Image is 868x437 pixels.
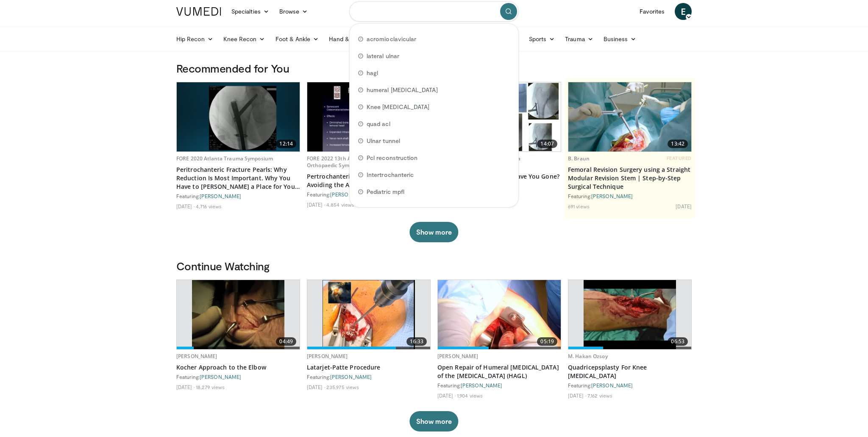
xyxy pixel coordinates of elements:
li: 7,162 views [587,392,612,399]
li: [DATE] [176,384,195,390]
img: aa7a28c1-d513-4207-944e-7203f849a0ec.620x360_q85_upscale.jpg [438,280,561,349]
a: 16:33 [307,280,430,349]
img: rQqFhpGihXXoLKSn4xMDoxOjBrO-I4W8.620x360_q85_upscale.jpg [192,280,284,349]
li: 4,854 views [326,201,354,208]
a: Foot & Ankle [270,31,324,48]
li: [DATE] [176,203,195,210]
span: lateral ulnar [367,52,399,60]
h3: Recommended for You [176,62,692,75]
div: Featuring: [568,382,692,389]
span: Knee [MEDICAL_DATA] [367,103,429,111]
a: Hand & Wrist [324,31,378,48]
span: 13:42 [668,140,688,148]
a: [PERSON_NAME] [591,382,633,388]
span: Pediatric mpfl [367,188,404,196]
a: [PERSON_NAME] [200,193,241,199]
span: hagl [367,69,378,77]
a: Trauma [560,31,598,48]
a: Business [598,31,642,48]
span: acromioclavicular [367,35,416,43]
a: [PERSON_NAME] [176,353,217,360]
a: 13:42 [568,82,691,151]
li: 691 views [568,203,590,210]
h3: Continue Watching [176,259,692,273]
a: Specialties [226,3,274,20]
a: E [675,3,692,20]
span: 04:49 [276,337,296,346]
a: 06:53 [568,280,691,349]
a: Hip Recon [171,31,218,48]
img: e0fe8dd2-b82b-4cb0-8487-2d572e8c4b9b.620x360_q85_upscale.jpg [307,82,430,151]
input: Search topics, interventions [349,1,519,22]
li: [DATE] [568,392,586,399]
li: 18,279 views [196,384,225,390]
img: 617583_3.png.620x360_q85_upscale.jpg [323,280,415,349]
div: Featuring: [176,373,300,380]
li: 235,975 views [326,384,359,390]
a: 19:50 [307,82,430,151]
a: 04:49 [177,280,300,349]
a: Pertrochanteric [MEDICAL_DATA]: Avoiding the Ambush [307,172,431,189]
li: 4,716 views [196,203,222,210]
button: Show more [409,411,458,431]
a: B. Braun [568,155,590,162]
img: 4275ad52-8fa6-4779-9598-00e5d5b95857.620x360_q85_upscale.jpg [568,82,691,151]
span: 16:33 [406,337,427,346]
a: 12:14 [177,82,300,151]
div: Featuring: [568,193,692,199]
a: Quadricepsplasty For Knee [MEDICAL_DATA] [568,363,692,380]
a: [PERSON_NAME] [330,191,372,197]
li: [DATE] [307,201,325,208]
a: Browse [274,3,313,20]
a: [PERSON_NAME] [307,353,348,360]
a: FORE 2022 13th Annual Atlanta Orthopaedic Symposium [307,155,385,169]
a: [PERSON_NAME] [461,382,502,388]
li: [DATE] [437,392,456,399]
div: Featuring: [176,193,300,199]
a: M. Hakan Ozsoy [568,353,608,360]
a: Open Repair of Humeral [MEDICAL_DATA] of the [MEDICAL_DATA] (HAGL) [437,363,561,380]
a: Knee Recon [218,31,270,48]
li: 1,904 views [457,392,483,399]
a: 05:19 [438,280,561,349]
span: Ulnar tunnel [367,137,400,145]
span: Pcl reconstruction [367,154,417,162]
span: quad acl [367,120,390,128]
a: Sports [524,31,560,48]
span: 05:19 [537,337,557,346]
div: Featuring: [307,191,431,198]
span: 12:14 [276,140,296,148]
a: [PERSON_NAME] [437,353,479,360]
img: VuMedi Logo [176,7,221,16]
a: [PERSON_NAME] [330,374,372,380]
div: Featuring: [437,382,561,389]
span: FEATURED [667,155,692,161]
img: 270e2b10-27c1-4607-95ae-78f0bb597f00.620x360_q85_upscale.jpg [177,82,300,151]
span: 14:07 [537,140,557,148]
a: Kocher Approach to the Elbow [176,363,300,372]
li: [DATE] [676,203,692,210]
li: [DATE] [307,384,325,390]
a: [PERSON_NAME] [200,374,241,380]
a: Peritrochanteric Fracture Pearls: Why Reduction Is Most Important. Why You Have to [PERSON_NAME] ... [176,165,300,191]
a: Latarjet-Patte Procedure [307,363,431,372]
a: Favorites [634,3,670,20]
img: 50956ccb-5814-4b6b-bfb2-e5cdb7275605.620x360_q85_upscale.jpg [584,280,676,349]
span: 06:53 [668,337,688,346]
a: FORE 2020 Atlanta Trauma Symposium [176,155,273,162]
div: Featuring: [307,373,431,380]
a: Femoral Revision Surgery using a Straight Modular Revision Stem | Step-by-Step Surgical Technique [568,165,692,191]
button: Show more [409,222,458,242]
span: Intertrochanteric [367,171,414,179]
span: humeral [MEDICAL_DATA] [367,86,438,94]
a: [PERSON_NAME] [591,193,633,199]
